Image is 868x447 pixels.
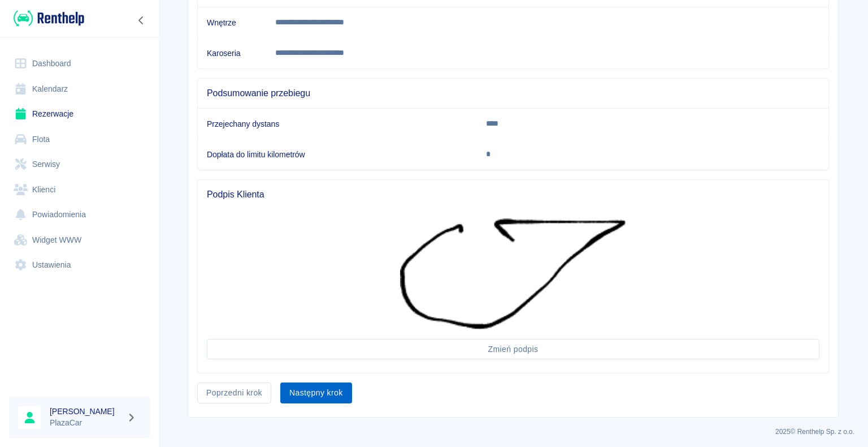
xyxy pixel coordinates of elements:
[207,17,257,28] h6: Wnętrze
[9,177,150,203] a: Klienci
[207,149,468,160] h6: Dopłata do limitu kilometrów
[9,127,150,152] a: Flota
[207,339,819,360] button: Zmień podpis
[9,152,150,177] a: Serwisy
[14,9,84,28] img: Renthelp logo
[9,9,84,28] a: Renthelp logo
[9,252,150,278] a: Ustawienia
[197,382,271,403] button: Poprzedni krok
[280,382,352,403] button: Następny krok
[9,202,150,227] a: Powiadomienia
[9,51,150,76] a: Dashboard
[50,417,122,429] p: PlazaCar
[400,218,626,330] img: Podpis
[9,101,150,127] a: Rezerwacje
[9,76,150,102] a: Kalendarz
[9,227,150,253] a: Widget WWW
[207,189,819,200] span: Podpis Klienta
[50,406,122,417] h6: [PERSON_NAME]
[133,13,150,28] button: Zwiń nawigację
[172,427,854,437] p: 2025 © Renthelp Sp. z o.o.
[207,118,468,130] h6: Przejechany dystans
[207,48,257,59] h6: Karoseria
[207,88,819,99] span: Podsumowanie przebiegu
